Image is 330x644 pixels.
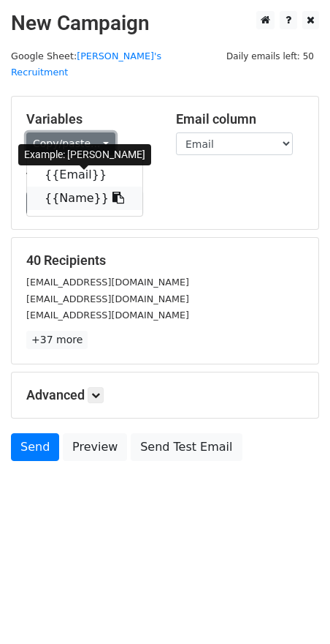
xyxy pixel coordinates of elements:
[11,50,161,78] a: [PERSON_NAME]'s Recruitment
[11,50,161,78] small: Google Sheet:
[27,187,142,210] a: {{Name}}
[11,433,59,461] a: Send
[176,111,304,127] h5: Email column
[11,11,319,36] h2: New Campaign
[131,433,242,461] a: Send Test Email
[27,163,142,187] a: {{Email}}
[26,277,189,288] small: [EMAIL_ADDRESS][DOMAIN_NAME]
[221,50,319,61] a: Daily emails left: 50
[26,331,88,349] a: +37 more
[18,144,151,165] div: Example: [PERSON_NAME]
[26,310,189,321] small: [EMAIL_ADDRESS][DOMAIN_NAME]
[221,48,319,64] span: Daily emails left: 50
[26,293,189,304] small: [EMAIL_ADDRESS][DOMAIN_NAME]
[26,132,115,155] a: Copy/paste...
[257,574,330,644] iframe: Chat Widget
[63,433,127,461] a: Preview
[26,387,304,403] h5: Advanced
[26,252,304,269] h5: 40 Recipients
[26,111,154,127] h5: Variables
